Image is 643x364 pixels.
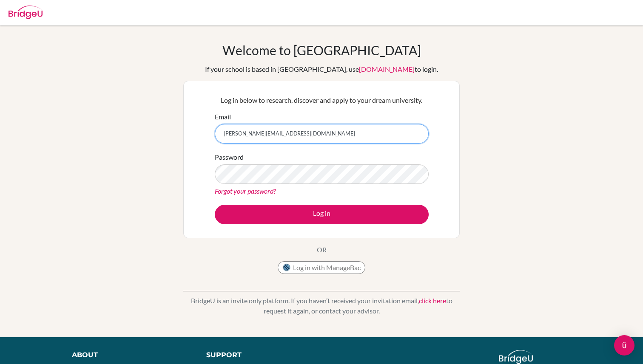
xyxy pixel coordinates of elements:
[222,42,421,58] h1: Welcome to [GEOGRAPHIC_DATA]
[205,64,438,74] div: If your school is based in [GEOGRAPHIC_DATA], use to login.
[72,350,187,360] div: About
[215,205,429,224] button: Log in
[359,65,415,73] a: [DOMAIN_NAME]
[499,350,533,364] img: logo_white@2x-f4f0deed5e89b7ecb1c2cc34c3e3d731f90f0f143d5ea2071677605dd97b5244.png
[419,296,446,305] a: click here
[183,296,460,316] p: BridgeU is an invite only platform. If you haven’t received your invitation email, to request it ...
[215,152,244,162] label: Password
[9,6,43,19] img: Bridge-U
[206,350,313,360] div: Support
[215,95,429,105] p: Log in below to research, discover and apply to your dream university.
[317,245,327,255] p: OR
[278,261,365,274] button: Log in with ManageBac
[215,187,276,195] a: Forgot your password?
[215,112,231,122] label: Email
[614,335,634,356] div: Open Intercom Messenger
